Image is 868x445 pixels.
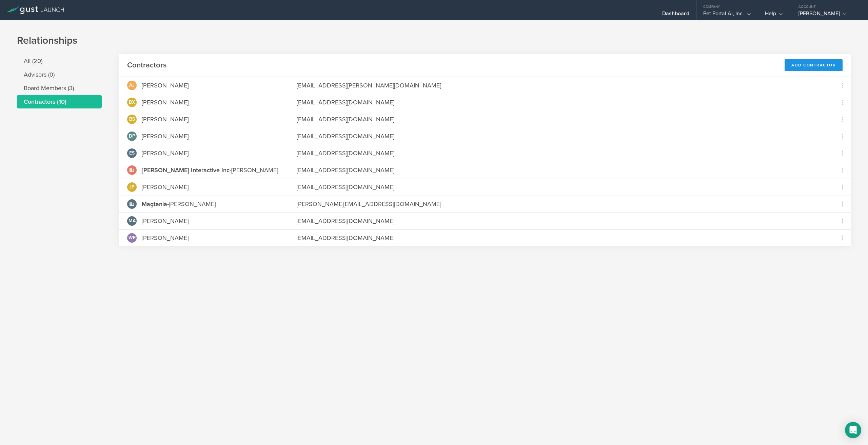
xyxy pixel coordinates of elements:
[142,98,189,107] div: [PERSON_NAME]
[662,10,689,20] div: Dashboard
[297,217,826,225] div: [EMAIL_ADDRESS][DOMAIN_NAME]
[17,68,102,81] li: Advisors (0)
[845,422,861,438] div: Open Intercom Messenger
[142,200,169,208] span: -
[297,234,826,242] div: [EMAIL_ADDRESS][DOMAIN_NAME]
[129,83,135,88] span: AJ
[297,115,826,124] div: [EMAIL_ADDRESS][DOMAIN_NAME]
[297,149,826,158] div: [EMAIL_ADDRESS][DOMAIN_NAME]
[17,54,102,68] li: All (20)
[142,81,189,90] div: [PERSON_NAME]
[17,95,102,108] li: Contractors (10)
[17,34,851,47] h1: Relationships
[142,200,167,208] strong: Magtania
[129,219,136,223] span: MA
[297,166,826,175] div: [EMAIL_ADDRESS][DOMAIN_NAME]
[127,60,166,70] h2: Contractors
[17,81,102,95] li: Board Members (3)
[785,59,843,71] div: Add Contractor
[142,166,278,175] div: [PERSON_NAME]
[129,185,135,189] span: JP
[297,200,826,208] div: [PERSON_NAME][EMAIL_ADDRESS][DOMAIN_NAME]
[129,100,135,105] span: BX
[142,217,189,225] div: [PERSON_NAME]
[798,10,856,20] div: [PERSON_NAME]
[142,132,189,141] div: [PERSON_NAME]
[142,166,230,174] strong: [PERSON_NAME] Interactive Inc
[129,151,135,156] span: ES
[142,166,231,174] span: -
[142,200,216,208] div: [PERSON_NAME]
[297,98,826,107] div: [EMAIL_ADDRESS][DOMAIN_NAME]
[142,234,189,242] div: [PERSON_NAME]
[142,149,189,158] div: [PERSON_NAME]
[297,81,826,90] div: [EMAIL_ADDRESS][PERSON_NAME][DOMAIN_NAME]
[129,134,135,139] span: DP
[765,10,783,20] div: Help
[142,183,189,191] div: [PERSON_NAME]
[297,183,826,191] div: [EMAIL_ADDRESS][DOMAIN_NAME]
[703,10,751,20] div: Pet Portal AI, Inc.
[297,132,826,141] div: [EMAIL_ADDRESS][DOMAIN_NAME]
[129,117,135,122] span: BS
[129,236,136,240] span: WF
[142,115,189,124] div: [PERSON_NAME]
